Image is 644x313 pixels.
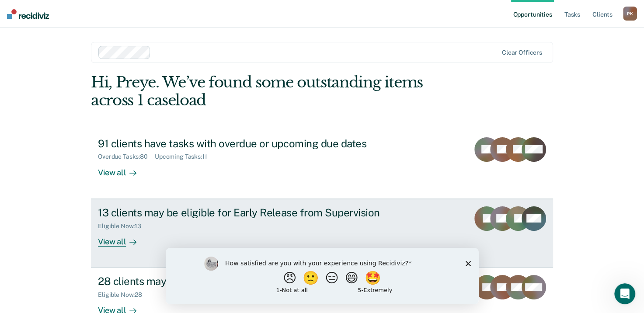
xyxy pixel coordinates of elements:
div: View all [98,160,147,177]
img: Recidiviz [7,9,49,19]
div: View all [98,230,147,247]
a: 91 clients have tasks with overdue or upcoming due datesOverdue Tasks:80Upcoming Tasks:11View all [91,130,553,199]
div: Overdue Tasks : 80 [98,153,155,160]
div: Clear officers [502,49,542,56]
div: Eligible Now : 28 [98,291,149,299]
div: 91 clients have tasks with overdue or upcoming due dates [98,137,405,150]
iframe: Intercom live chat [614,283,635,304]
div: 28 clients may be eligible for Annual Report Status [98,275,405,288]
button: PK [623,7,637,21]
div: 13 clients may be eligible for Early Release from Supervision [98,206,405,219]
div: Eligible Now : 13 [98,223,148,230]
div: Upcoming Tasks : 11 [155,153,214,160]
a: 13 clients may be eligible for Early Release from SupervisionEligible Now:13View all [91,199,553,268]
div: P K [623,7,637,21]
div: Hi, Preye. We’ve found some outstanding items across 1 caseload [91,73,460,109]
iframe: Survey by Kim from Recidiviz [166,248,479,304]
